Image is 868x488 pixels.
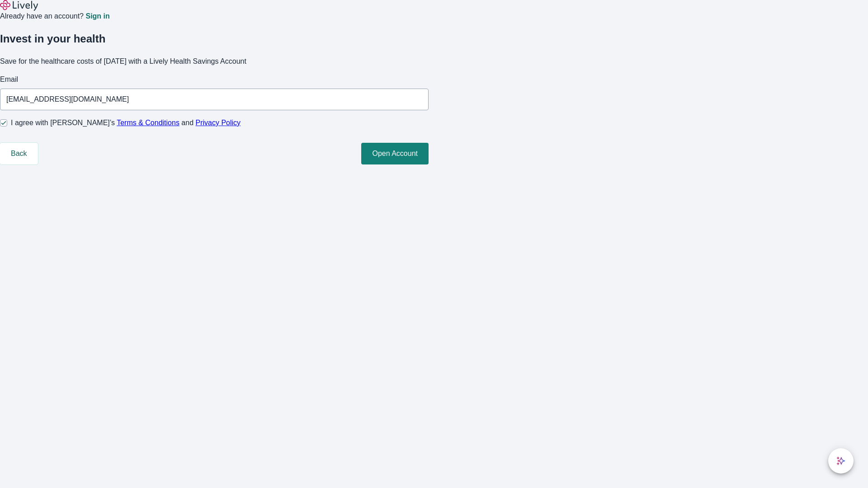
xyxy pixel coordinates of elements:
button: chat [828,448,854,474]
a: Privacy Policy [196,119,241,127]
a: Terms & Conditions [117,119,179,127]
svg: Lively AI Assistant [836,456,845,465]
span: I agree with [PERSON_NAME]’s and [11,117,241,128]
button: Open Account [361,143,429,164]
a: Sign in [85,13,109,20]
